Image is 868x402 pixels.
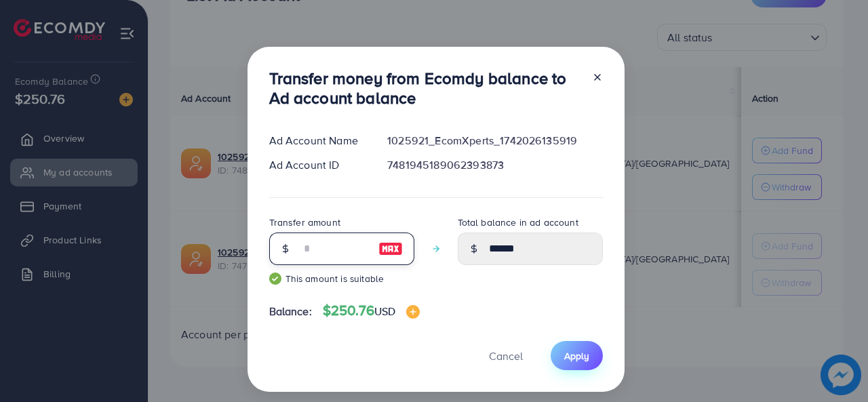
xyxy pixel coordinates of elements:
span: Balance: [269,304,312,319]
button: Apply [551,341,603,370]
h4: $250.76 [323,302,420,319]
span: Cancel [489,348,523,363]
label: Transfer amount [269,216,340,229]
img: guide [269,273,281,285]
img: image [406,305,420,319]
button: Cancel [472,341,540,370]
div: 7481945189062393873 [376,157,613,173]
small: This amount is suitable [269,272,414,285]
div: Ad Account ID [258,157,377,173]
label: Total balance in ad account [458,216,578,229]
span: USD [374,304,395,319]
span: Apply [564,349,589,363]
div: Ad Account Name [258,133,377,148]
div: 1025921_EcomXperts_1742026135919 [376,133,613,148]
h3: Transfer money from Ecomdy balance to Ad account balance [269,68,581,108]
img: image [378,241,403,257]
